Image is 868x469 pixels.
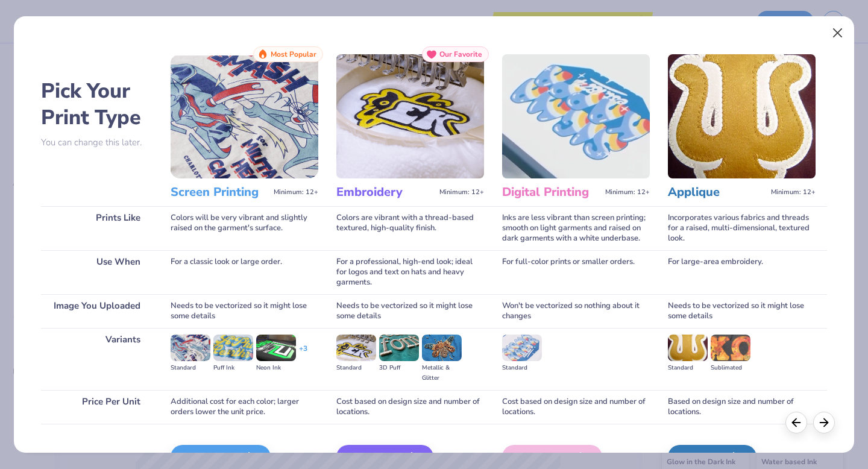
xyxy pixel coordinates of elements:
div: Needs to be vectorized so it might lose some details [668,294,816,328]
img: Neon Ink [256,335,296,361]
div: Based on design size and number of locations. [668,390,816,424]
span: Most Popular [271,50,316,58]
img: Metallic & Glitter [422,335,462,361]
h2: Pick Your Print Type [41,78,153,131]
div: Incorporates various fabrics and threads for a raised, multi-dimensional, textured look. [668,206,816,250]
h3: Applique [668,184,766,200]
h3: Screen Printing [171,184,269,200]
img: Standard [668,335,708,361]
img: Standard [502,335,542,361]
div: Screen Print [171,445,271,469]
img: Standard [171,335,210,361]
div: Cost based on design size and number of locations. [502,390,650,424]
div: Standard [502,363,542,373]
div: For large-area embroidery. [668,250,816,294]
div: Needs to be vectorized so it might lose some details [171,294,318,328]
h3: Embroidery [336,184,435,200]
div: Additional cost for each color; larger orders lower the unit price. [171,390,318,424]
div: 3D Puff [379,363,419,373]
div: For full-color prints or smaller orders. [502,250,650,294]
img: 3D Puff [379,335,419,361]
div: Standard [171,363,210,373]
div: Neon Ink [256,363,296,373]
p: You can change this later. [41,137,153,148]
div: Won't be vectorized so nothing about it changes [502,294,650,328]
span: Minimum: 12+ [439,188,484,197]
span: Minimum: 12+ [771,188,816,197]
h3: Digital Printing [502,184,600,200]
img: Screen Printing [171,54,318,178]
button: Close [826,22,849,45]
div: Embroidery [336,445,433,469]
div: Needs to be vectorized so it might lose some details [336,294,484,328]
div: Inks are less vibrant than screen printing; smooth on light garments and raised on dark garments ... [502,206,650,250]
div: Puff Ink [213,363,253,373]
span: Minimum: 12+ [605,188,650,197]
img: Applique [668,54,816,178]
div: + 3 [299,344,307,364]
div: Applique [668,445,756,469]
div: Metallic & Glitter [422,363,462,383]
div: Digital Print [502,445,602,469]
div: Standard [336,363,376,373]
span: Our Favorite [439,50,482,58]
img: Puff Ink [213,335,253,361]
div: Colors are vibrant with a thread-based textured, high-quality finish. [336,206,484,250]
div: Use When [41,250,153,294]
img: Sublimated [711,335,750,361]
span: Minimum: 12+ [274,188,318,197]
div: For a classic look or large order. [171,250,318,294]
div: For a professional, high-end look; ideal for logos and text on hats and heavy garments. [336,250,484,294]
div: Cost based on design size and number of locations. [336,390,484,424]
img: Standard [336,335,376,361]
div: Sublimated [711,363,750,373]
div: Image You Uploaded [41,294,153,328]
div: Colors will be very vibrant and slightly raised on the garment's surface. [171,206,318,250]
div: Price Per Unit [41,390,153,424]
div: Standard [668,363,708,373]
div: Prints Like [41,206,153,250]
div: Variants [41,328,153,390]
img: Digital Printing [502,54,650,178]
img: Embroidery [336,54,484,178]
